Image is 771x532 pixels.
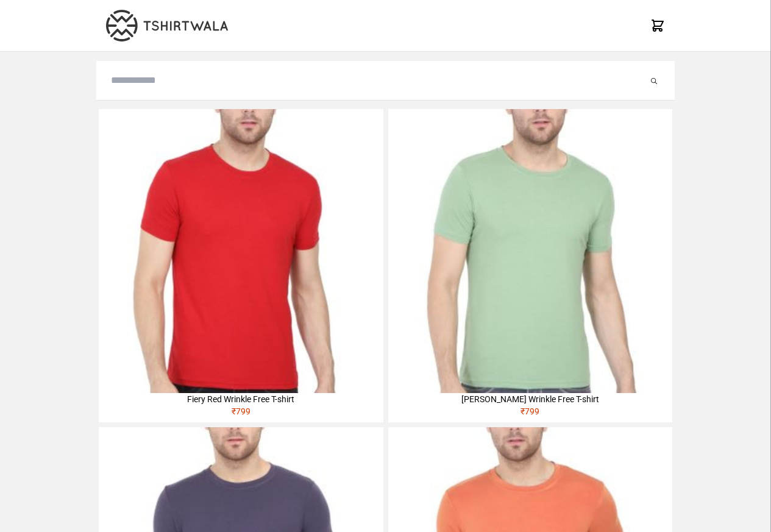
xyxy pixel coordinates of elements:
[388,393,672,405] div: [PERSON_NAME] Wrinkle Free T-shirt
[648,73,660,88] button: Submit your search query.
[99,393,383,405] div: Fiery Red Wrinkle Free T-shirt
[388,109,672,422] a: [PERSON_NAME] Wrinkle Free T-shirt₹799
[99,109,383,393] img: 4M6A2225-320x320.jpg
[388,109,672,393] img: 4M6A2211-320x320.jpg
[388,405,672,422] div: ₹ 799
[99,109,383,422] a: Fiery Red Wrinkle Free T-shirt₹799
[106,10,228,41] img: TW-LOGO-400-104.png
[99,405,383,422] div: ₹ 799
